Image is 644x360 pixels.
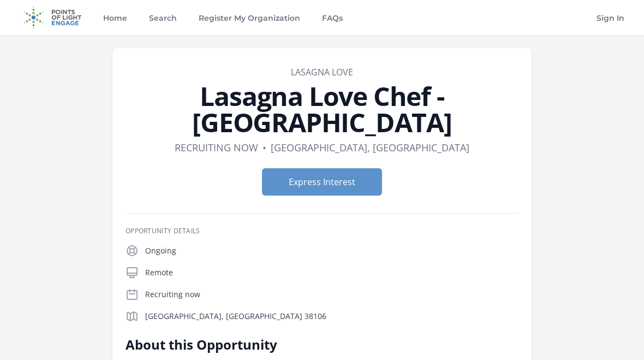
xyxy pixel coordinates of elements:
[175,140,258,155] dd: Recruiting now
[126,227,518,235] h3: Opportunity Details
[145,289,518,300] p: Recruiting now
[126,336,445,353] h2: About this Opportunity
[145,267,518,278] p: Remote
[262,168,382,196] button: Express Interest
[291,66,353,78] a: Lasagna Love
[145,311,518,322] p: [GEOGRAPHIC_DATA], [GEOGRAPHIC_DATA] 38106
[271,140,469,155] dd: [GEOGRAPHIC_DATA], [GEOGRAPHIC_DATA]
[263,140,266,155] div: •
[145,245,518,256] p: Ongoing
[126,83,518,135] h1: Lasagna Love Chef - [GEOGRAPHIC_DATA]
